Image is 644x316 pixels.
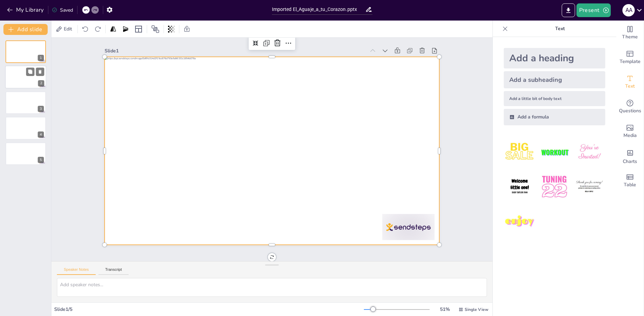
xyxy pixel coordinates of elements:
[38,55,44,61] div: 1
[38,157,44,163] div: 5
[504,136,536,168] img: 1.jpeg
[151,25,159,33] span: Position
[625,83,635,90] span: Text
[38,131,44,138] div: 4
[622,4,635,16] div: A A
[5,66,46,89] div: 2
[623,158,637,165] span: Charts
[5,4,47,15] button: My Library
[437,306,453,313] div: 51 %
[616,168,644,193] div: Add a table
[573,171,605,203] img: 6.jpeg
[465,307,488,312] span: Single View
[624,181,636,189] span: Table
[98,267,129,275] button: Transcript
[36,68,44,76] button: Delete Slide
[504,109,605,125] div: Add a formula
[616,70,644,94] div: Add text boxes
[504,48,605,68] div: Add a heading
[5,40,46,63] div: 1
[616,45,644,70] div: Add ready made slides
[619,107,641,115] span: Questions
[133,24,144,35] div: Layout
[504,206,536,238] img: 7.jpeg
[26,68,34,76] button: Duplicate Slide
[62,26,73,32] span: Edit
[622,33,638,41] span: Theme
[272,4,365,14] input: Insert title
[576,3,611,17] button: Present
[504,91,605,106] div: Add a little bit of body text
[5,91,46,114] div: 3
[5,142,46,165] div: 5
[511,21,609,37] p: Text
[622,3,635,17] button: A A
[57,267,96,275] button: Speaker Notes
[562,3,575,17] button: Export to PowerPoint
[616,94,644,119] div: Get real-time input from your audience
[620,58,641,65] span: Template
[623,132,637,139] span: Media
[38,106,44,112] div: 3
[38,80,44,87] div: 2
[538,171,570,203] img: 5.jpeg
[52,7,73,13] div: Saved
[3,24,48,35] button: Add slide
[538,136,570,168] img: 2.jpeg
[54,306,364,313] div: Slide 1 / 5
[504,171,536,203] img: 4.jpeg
[616,21,644,45] div: Change the overall theme
[5,117,46,139] div: 4
[573,136,605,168] img: 3.jpeg
[616,119,644,144] div: Add images, graphics, shapes or video
[616,144,644,168] div: Add charts and graphs
[504,71,605,88] div: Add a subheading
